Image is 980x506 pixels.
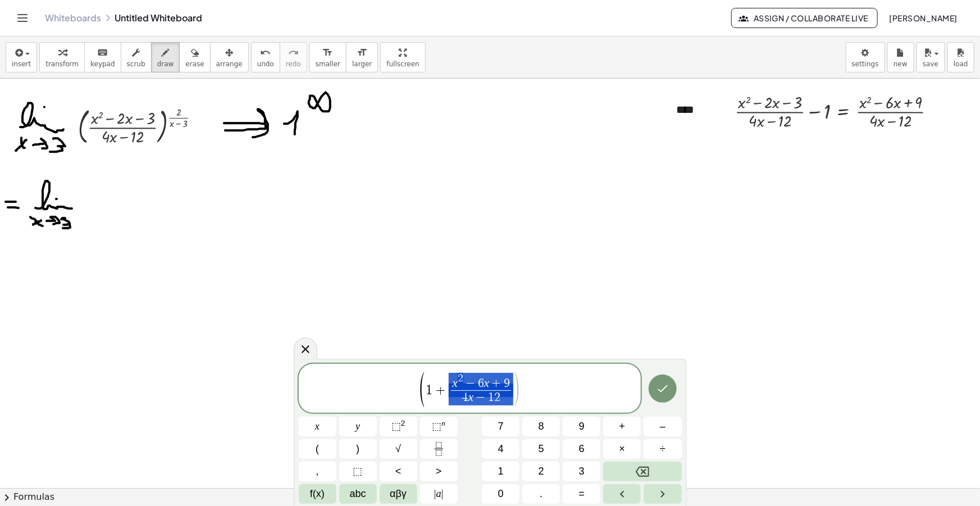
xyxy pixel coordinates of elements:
[482,439,519,459] button: 4
[644,484,681,504] button: Right arrow
[310,486,325,502] span: f(x)
[660,441,666,457] span: ÷
[441,488,444,499] span: |
[441,419,445,427] sup: n
[13,9,31,27] button: Toggle navigation
[121,42,152,72] button: scrub
[380,484,417,504] button: Greek alphabet
[299,439,336,459] button: (
[563,462,600,481] button: 3
[563,439,600,459] button: 6
[603,462,681,481] button: Backspace
[157,60,174,68] span: draw
[522,462,560,481] button: 2
[498,419,504,434] span: 7
[889,13,958,23] span: [PERSON_NAME]
[513,370,521,408] span: )
[346,42,378,72] button: format_sizelarger
[579,486,585,502] span: =
[339,462,377,481] button: Placeholder
[391,421,401,432] span: ⬚
[309,42,347,72] button: format_sizesmaller
[579,441,585,457] span: 6
[45,12,101,24] a: Whiteboards
[619,419,626,434] span: +
[482,417,519,436] button: 7
[603,417,641,436] button: Plus
[619,441,626,457] span: ×
[887,42,914,72] button: new
[462,391,468,404] span: 4
[216,60,243,68] span: arrange
[395,464,402,479] span: <
[420,417,458,436] button: Superscript
[482,484,519,504] button: 0
[917,42,945,72] button: save
[84,42,121,72] button: keyboardkeypad
[418,370,426,408] span: (
[210,42,249,72] button: arrange
[649,375,677,403] button: Done
[350,486,366,502] span: abc
[644,439,681,459] button: Divide
[484,376,490,390] var: x
[463,378,478,390] span: −
[316,60,340,68] span: smaller
[395,441,401,457] span: √
[432,421,441,432] span: ⬚
[522,439,560,459] button: 5
[299,484,336,504] button: Functions
[539,441,544,457] span: 5
[127,60,145,68] span: scrub
[660,419,666,434] span: –
[563,484,600,504] button: Equals
[539,419,544,434] span: 8
[356,441,359,457] span: )
[316,441,319,457] span: (
[498,441,504,457] span: 4
[522,484,560,504] button: .
[322,46,333,60] i: format_size
[45,60,79,68] span: transform
[12,60,31,68] span: insert
[401,419,405,427] sup: 2
[257,60,274,68] span: undo
[420,462,458,481] button: Greater than
[894,60,908,68] span: new
[563,417,600,436] button: 9
[299,462,336,481] button: ,
[380,462,417,481] button: Less than
[436,464,442,479] span: >
[489,378,504,390] span: +
[434,486,443,502] span: a
[280,42,307,72] button: redoredo
[458,373,463,384] span: 2
[579,464,585,479] span: 3
[339,417,377,436] button: y
[482,462,519,481] button: 1
[579,419,585,434] span: 9
[880,8,967,28] button: [PERSON_NAME]
[498,464,504,479] span: 1
[299,417,336,436] button: x
[494,391,500,404] span: 2
[97,46,108,60] i: keyboard
[357,46,367,60] i: format_size
[426,384,432,397] span: 1
[947,42,974,72] button: load
[420,484,458,504] button: Absolute value
[504,377,510,390] span: 9
[954,60,968,68] span: load
[453,376,458,390] var: x
[498,486,504,502] span: 0
[339,439,377,459] button: )
[741,13,868,23] span: Assign / Collaborate Live
[355,419,360,434] span: y
[6,42,37,72] button: insert
[390,486,407,502] span: αβγ
[185,60,204,68] span: erase
[316,464,319,479] span: ,
[260,46,271,60] i: undo
[540,486,543,502] span: .
[386,60,419,68] span: fullscreen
